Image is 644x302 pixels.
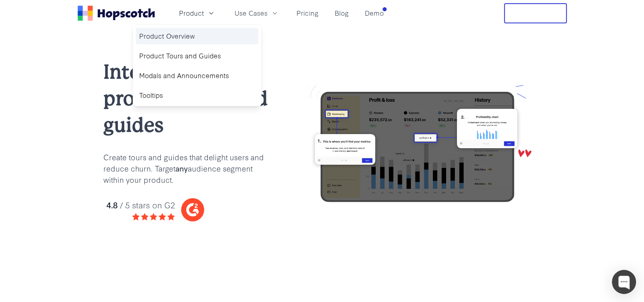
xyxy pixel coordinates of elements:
[235,8,267,18] span: Use Cases
[179,8,204,18] span: Product
[331,6,352,20] a: Blog
[362,6,387,20] a: Demo
[136,67,258,84] a: Modals and Announcements
[504,3,567,23] button: Free Trial
[103,59,271,139] h1: Interactive product tours and guides
[175,163,188,174] b: any
[293,6,322,20] a: Pricing
[296,83,541,210] img: user onboarding with hopscotch update
[230,6,284,20] button: Use Cases
[136,87,258,103] a: Tooltips
[103,151,271,185] p: Create tours and guides that delight users and reduce churn. Target audience segment within your ...
[174,6,220,20] button: Product
[136,48,258,64] a: Product Tours and Guides
[103,194,271,225] img: hopscotch g2
[78,6,155,21] a: Home
[136,28,258,44] a: Product Overview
